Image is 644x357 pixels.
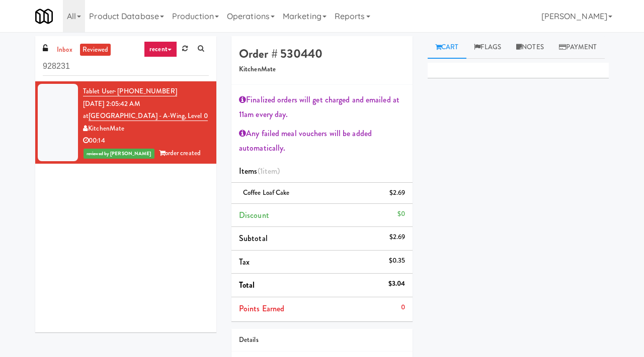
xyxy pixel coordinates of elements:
[401,301,405,314] div: 0
[239,209,269,221] span: Discount
[243,188,290,197] span: Coffee Loaf Cake
[239,66,405,73] h5: KitchenMate
[83,86,177,96] a: Tablet User· [PHONE_NUMBER]
[239,279,255,291] span: Total
[509,36,551,59] a: Notes
[144,41,177,57] a: recent
[83,123,209,135] div: KitchenMate
[466,36,509,59] a: Flags
[239,47,405,60] h4: Order # 530440
[239,92,405,122] div: Finalized orders will get charged and emailed at 11am every day.
[114,86,177,96] span: · [PHONE_NUMBER]
[263,165,277,177] ng-pluralize: item
[83,99,140,121] span: [DATE] 2:05:42 AM at
[239,165,280,177] span: Items
[389,255,406,267] div: $0.35
[239,334,405,346] div: Details
[389,231,406,244] div: $2.69
[397,208,405,220] div: $0
[35,8,53,25] img: Micromart
[83,135,209,147] div: 00:14
[54,44,75,56] a: inbox
[43,57,209,76] input: Search vision orders
[389,187,406,199] div: $2.69
[89,111,208,121] a: [GEOGRAPHIC_DATA] - A-Wing, Level 0
[239,303,284,314] span: Points Earned
[84,149,154,159] span: reviewed by [PERSON_NAME]
[551,36,605,59] a: Payment
[239,126,405,156] div: Any failed meal vouchers will be added automatically.
[428,36,466,59] a: Cart
[239,232,268,244] span: Subtotal
[159,148,201,158] span: order created
[258,165,280,177] span: (1 )
[239,256,250,268] span: Tax
[35,81,216,164] li: Tablet User· [PHONE_NUMBER][DATE] 2:05:42 AM at[GEOGRAPHIC_DATA] - A-Wing, Level 0KitchenMate00:1...
[80,44,111,56] a: reviewed
[388,278,406,290] div: $3.04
